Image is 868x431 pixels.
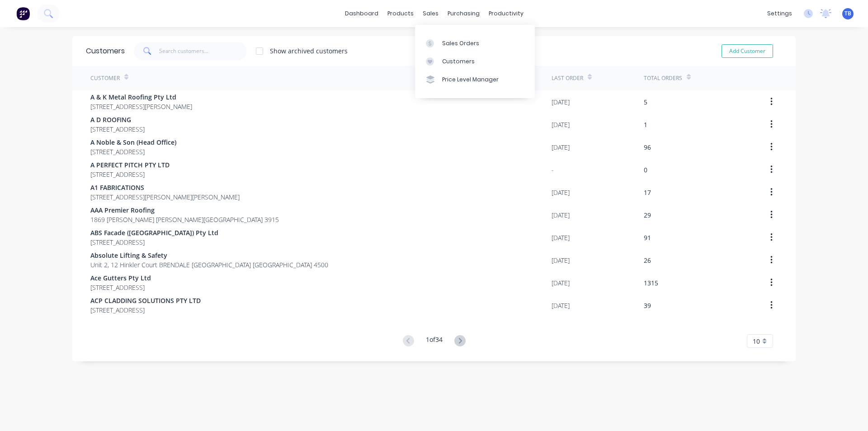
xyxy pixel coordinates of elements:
div: 17 [644,188,651,197]
div: - [552,165,554,175]
span: [STREET_ADDRESS] [90,283,151,292]
div: [DATE] [552,256,570,265]
div: 1 [644,120,647,129]
a: Price Level Manager [415,71,535,89]
div: [DATE] [552,142,570,152]
span: Ace Gutters Pty Ltd [90,273,151,283]
span: 1869 [PERSON_NAME] [PERSON_NAME][GEOGRAPHIC_DATA] 3915 [90,215,279,224]
span: A D ROOFING [90,115,145,124]
div: sales [418,7,443,20]
a: dashboard [340,7,383,20]
span: [STREET_ADDRESS] [90,124,145,134]
div: [DATE] [552,210,570,220]
div: Show archived customers [270,46,348,56]
span: [STREET_ADDRESS] [90,147,176,156]
span: A & K Metal Roofing Pty Ltd [90,92,192,102]
div: [DATE] [552,120,570,129]
div: 1315 [644,278,658,288]
div: 29 [644,210,651,220]
button: Add Customer [722,44,773,58]
div: Customer [90,74,120,82]
div: 91 [644,233,651,242]
img: Factory [16,7,30,20]
div: 0 [644,165,647,175]
span: A1 FABRICATIONS [90,183,240,192]
div: [DATE] [552,278,570,288]
span: [STREET_ADDRESS] [90,170,170,179]
div: Customers [442,57,475,66]
div: 26 [644,256,651,265]
div: Total Orders [644,74,682,82]
div: purchasing [443,7,484,20]
div: products [383,7,418,20]
span: [STREET_ADDRESS] [90,237,218,247]
div: 96 [644,142,651,152]
div: 39 [644,301,651,310]
input: Search customers... [159,42,247,60]
div: 1 of 34 [426,335,443,348]
span: TB [844,9,851,18]
span: 10 [753,336,760,346]
div: [DATE] [552,233,570,242]
span: A PERFECT PITCH PTY LTD [90,160,170,170]
div: [DATE] [552,301,570,310]
span: [STREET_ADDRESS][PERSON_NAME] [90,102,192,111]
div: [DATE] [552,97,570,107]
div: productivity [484,7,528,20]
a: Customers [415,52,535,71]
a: Sales Orders [415,34,535,52]
span: ABS Facade ([GEOGRAPHIC_DATA]) Pty Ltd [90,228,218,237]
div: Price Level Manager [442,76,499,84]
div: Last Order [552,74,583,82]
span: A Noble & Son (Head Office) [90,137,176,147]
div: Customers [86,46,125,57]
div: settings [763,7,797,20]
span: [STREET_ADDRESS][PERSON_NAME][PERSON_NAME] [90,192,240,202]
div: [DATE] [552,188,570,197]
div: 5 [644,97,647,107]
span: Unit 2, 12 Hinkler Court BRENDALE [GEOGRAPHIC_DATA] [GEOGRAPHIC_DATA] 4500 [90,260,328,270]
span: ACP CLADDING SOLUTIONS PTY LTD [90,296,201,305]
span: AAA Premier Roofing [90,205,279,215]
span: Absolute Lifting & Safety [90,251,328,260]
div: Sales Orders [442,39,479,47]
span: [STREET_ADDRESS] [90,305,201,315]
